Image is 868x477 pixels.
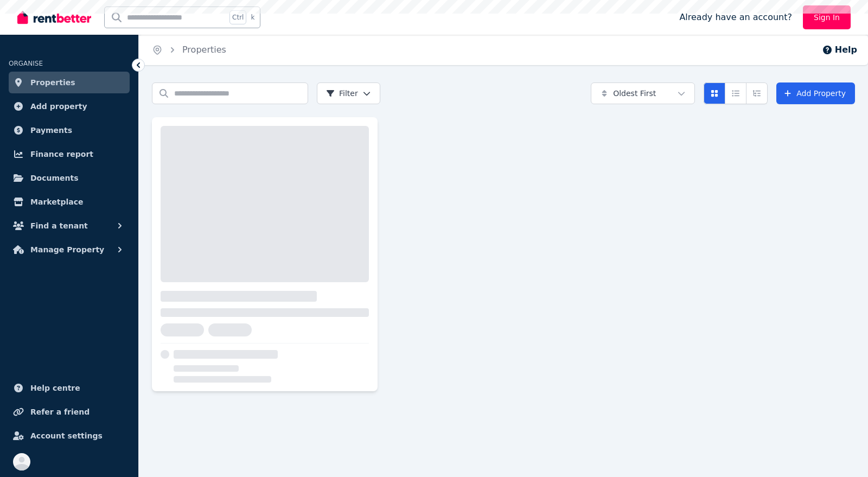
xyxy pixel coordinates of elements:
span: Filter [326,88,358,99]
span: Refer a friend [30,405,90,418]
span: Ctrl [229,10,246,24]
a: Refer a friend [9,401,130,423]
span: Documents [30,171,79,185]
span: Manage Property [30,243,104,256]
button: Oldest First [591,82,695,104]
div: View options [704,82,768,104]
a: Sign In [803,5,851,29]
span: Marketplace [30,195,83,208]
button: Compact list view [725,82,746,104]
button: Manage Property [9,239,130,260]
a: Properties [9,72,130,93]
span: Finance report [30,148,93,161]
a: Marketplace [9,191,130,213]
button: Help [822,43,857,56]
span: Find a tenant [30,219,88,232]
a: Finance report [9,143,130,165]
span: k [251,13,254,22]
span: Already have an account? [679,11,792,24]
nav: Breadcrumb [139,35,239,65]
a: Help centre [9,377,130,399]
button: Card view [704,82,725,104]
span: Payments [30,124,72,137]
span: Add property [30,100,87,113]
span: Properties [30,76,75,89]
span: Help centre [30,381,80,395]
span: ORGANISE [9,60,43,67]
img: RentBetter [17,9,91,26]
span: Oldest First [613,88,656,99]
a: Properties [182,44,226,55]
button: Expanded list view [746,82,768,104]
a: Add property [9,96,130,117]
span: Account settings [30,429,103,442]
a: Documents [9,167,130,189]
a: Account settings [9,425,130,447]
a: Payments [9,119,130,141]
button: Find a tenant [9,215,130,237]
button: Filter [317,82,380,104]
a: Add Property [776,82,855,104]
